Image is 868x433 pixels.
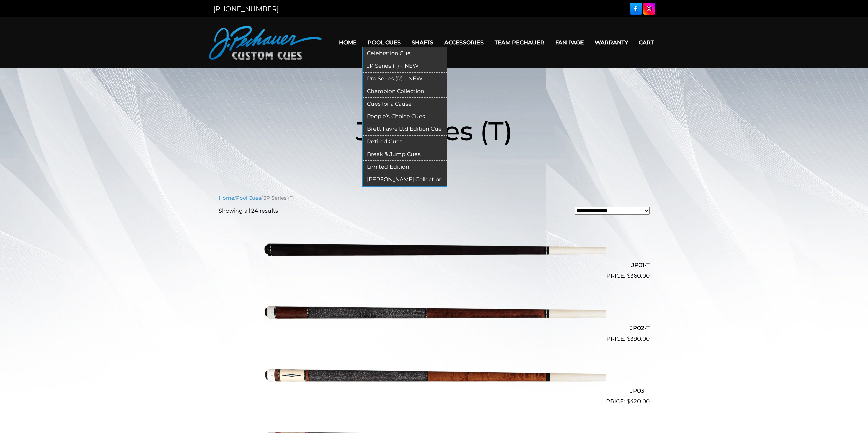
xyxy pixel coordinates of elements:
[589,34,633,51] a: Warranty
[363,148,447,161] a: Break & Jump Cues
[262,346,606,403] img: JP03-T
[627,335,650,342] bdi: 390.00
[219,259,650,272] h2: JP01-T
[236,195,261,201] a: Pool Cues
[363,73,447,85] a: Pro Series (R) – NEW
[627,398,650,405] bdi: 420.00
[363,136,447,148] a: Retired Cues
[363,98,447,110] a: Cues for a Cause
[627,398,630,405] span: $
[219,195,234,201] a: Home
[262,220,606,278] img: JP01-T
[550,34,589,51] a: Fan Page
[362,34,406,51] a: Pool Cues
[334,34,362,51] a: Home
[439,34,489,51] a: Accessories
[363,60,447,73] a: JP Series (T) – NEW
[219,220,650,280] a: JP01-T $360.00
[627,272,630,279] span: $
[363,85,447,98] a: Champion Collection
[575,207,650,215] select: Shop order
[489,34,550,51] a: Team Pechauer
[363,161,447,173] a: Limited Edition
[213,5,279,13] a: [PHONE_NUMBER]
[219,385,650,397] h2: JP03-T
[627,272,650,279] bdi: 360.00
[219,283,650,343] a: JP02-T $390.00
[363,173,447,186] a: [PERSON_NAME] Collection
[219,194,650,202] nav: Breadcrumb
[219,207,278,215] p: Showing all 24 results
[262,283,606,340] img: JP02-T
[356,115,513,147] span: JP Series (T)
[219,346,650,406] a: JP03-T $420.00
[363,110,447,123] a: People’s Choice Cues
[363,47,447,60] a: Celebration Cue
[219,322,650,334] h2: JP02-T
[627,335,630,342] span: $
[209,26,322,60] img: Pechauer Custom Cues
[633,34,659,51] a: Cart
[363,123,447,136] a: Brett Favre Ltd Edition Cue
[406,34,439,51] a: Shafts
